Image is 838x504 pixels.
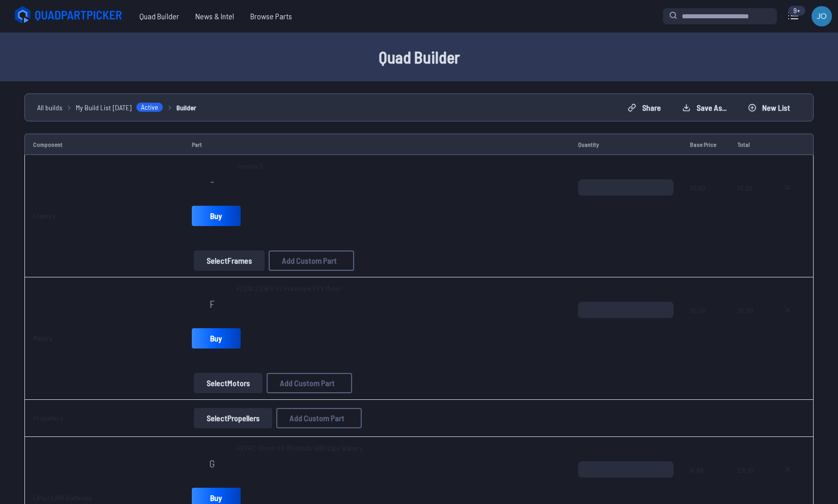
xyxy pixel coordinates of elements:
button: Share [619,100,670,116]
a: Buy [192,206,241,226]
span: Add Custom Part [280,379,335,387]
button: Add Custom Part [269,250,354,271]
a: Builder [177,102,196,113]
a: Browse Parts [242,6,300,26]
h1: Quad Builder [94,45,745,69]
span: GEPRC Storm 6S 1550mAh 120C Lipo Battery [237,443,363,453]
button: Add Custom Part [276,408,362,428]
a: My Build List [DATE]Active [76,102,163,113]
a: Propellers [33,414,63,422]
span: My Build List [DATE] [76,102,132,113]
span: Add Custom Part [282,257,337,265]
span: Active [136,102,163,112]
span: Add Custom Part [290,414,344,422]
td: Part [184,134,570,155]
td: Component [24,134,184,155]
img: User [812,6,832,26]
td: Quantity [570,134,682,155]
span: 75.00 [737,179,759,228]
a: SelectFrames [192,250,267,271]
a: SelectPropellers [192,408,274,428]
button: New List [739,100,799,116]
button: Add Custom Part [267,373,352,393]
a: News & Intel [187,6,242,26]
a: Quad Builder [131,6,187,26]
button: Save as... [674,100,735,116]
td: Total [729,134,767,155]
button: SelectFrames [194,250,265,271]
span: 95.00 [737,302,759,351]
div: 9+ [788,6,805,16]
span: 95.00 [690,302,721,351]
a: Frames [33,211,55,220]
button: SelectMotors [194,373,263,393]
a: Buy [192,328,241,349]
a: LiPo / LiHV Batteries [33,493,92,502]
button: SelectPropellers [194,408,272,428]
span: F [210,299,215,309]
span: - [210,176,214,186]
span: FLOW 2306.5 V2 Freestyle FPV Motor [237,283,341,294]
a: SelectMotors [192,373,265,393]
span: 75.00 [690,179,721,228]
a: Motors [33,334,52,342]
td: Base Price [682,134,729,155]
span: G [209,458,215,468]
span: -inertia-5 [237,161,264,171]
a: All builds [37,102,63,113]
